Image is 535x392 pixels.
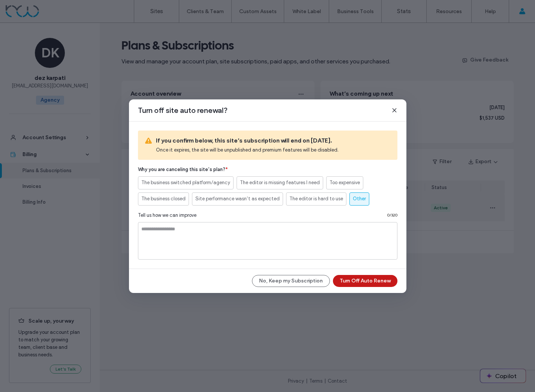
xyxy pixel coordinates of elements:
button: No, Keep my Subscription [252,275,330,287]
span: Help [17,5,33,12]
span: Once it expires, the site will be unpublished and premium features will be disabled. [156,146,391,154]
span: Tell us how we can improve [138,212,196,219]
span: If you confirm below, this site’s subscription will end on [DATE]. [156,137,391,145]
button: Turn Off Auto Renew [333,275,397,287]
span: The editor is missing features I need [240,179,320,186]
span: Turn off site auto renewal? [138,105,228,115]
span: The business switched platform/agency [141,179,230,186]
span: Other [353,195,366,203]
span: The business closed [141,195,186,203]
span: 0 / 320 [387,212,397,218]
span: Too expensive [330,179,360,186]
span: Site performance wasn’t as expected [195,195,280,203]
span: The editor is hard to use [289,195,343,203]
span: Why you are canceling this site’s plan? [138,166,397,173]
